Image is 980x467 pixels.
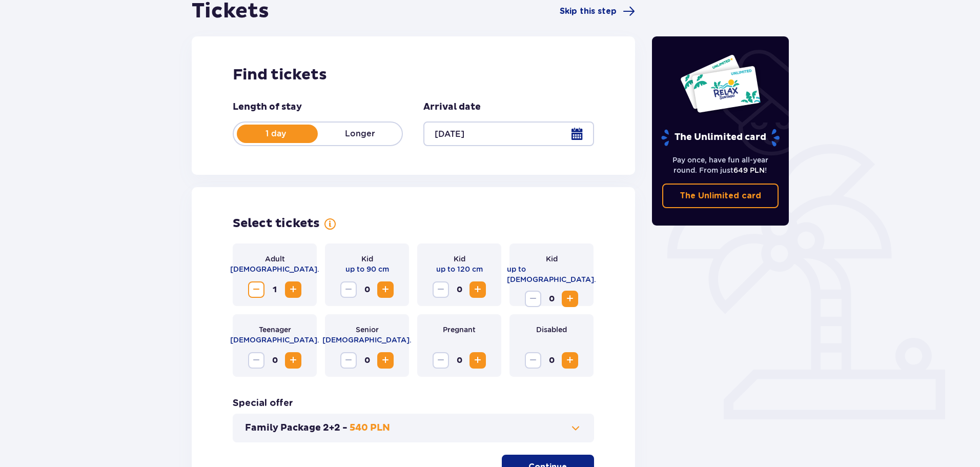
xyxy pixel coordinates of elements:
[361,254,373,264] p: Kid
[345,264,389,274] p: up to 90 cm
[454,254,465,264] p: Kid
[560,6,617,17] span: Skip this step
[433,352,449,369] button: Decrease
[267,281,283,298] span: 1
[436,264,483,274] p: up to 120 cm
[359,352,375,369] span: 0
[433,281,449,298] button: Decrease
[248,281,264,298] button: Decrease
[265,254,285,264] p: Adult
[350,422,390,434] p: 540 PLN
[377,281,394,298] button: Increase
[248,352,264,369] button: Decrease
[546,254,558,264] p: Kid
[507,264,596,285] p: up to [DEMOGRAPHIC_DATA].
[662,184,779,208] a: The Unlimited card
[562,352,578,369] button: Increase
[267,352,283,369] span: 0
[340,281,357,298] button: Decrease
[359,281,375,298] span: 0
[562,291,578,307] button: Increase
[230,335,319,345] p: [DEMOGRAPHIC_DATA].
[233,65,594,85] h2: Find tickets
[356,324,379,335] p: Senior
[525,291,541,307] button: Decrease
[660,129,781,147] p: The Unlimited card
[469,352,486,369] button: Increase
[543,291,560,307] span: 0
[259,324,291,335] p: Teenager
[377,352,394,369] button: Increase
[322,335,412,345] p: [DEMOGRAPHIC_DATA].
[423,101,481,113] p: Arrival date
[245,422,582,434] button: Family Package 2+2 -540 PLN
[233,101,302,113] p: Length of stay
[285,281,301,298] button: Increase
[451,352,467,369] span: 0
[451,281,467,298] span: 0
[233,216,320,231] p: Select tickets
[560,5,635,17] a: Skip this step
[285,352,301,369] button: Increase
[680,190,761,201] p: The Unlimited card
[525,352,541,369] button: Decrease
[443,324,476,335] p: Pregnant
[662,155,779,175] p: Pay once, have fun all-year round. From just !
[543,352,560,369] span: 0
[733,166,765,174] span: 649 PLN
[469,281,486,298] button: Increase
[318,128,402,139] p: Longer
[340,352,357,369] button: Decrease
[234,128,318,139] p: 1 day
[230,264,319,274] p: [DEMOGRAPHIC_DATA].
[245,422,348,434] p: Family Package 2+2 -
[536,324,567,335] p: Disabled
[233,397,293,410] p: Special offer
